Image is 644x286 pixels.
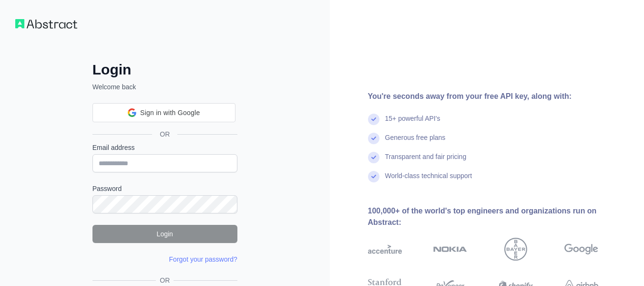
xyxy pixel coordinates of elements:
[368,114,379,125] img: check mark
[385,114,440,133] div: 15+ powerful API's
[368,91,629,102] div: You're seconds away from your free API key, along with:
[92,61,237,78] h2: Login
[156,275,174,285] span: OR
[385,171,472,190] div: World-class technical support
[92,225,237,243] button: Login
[152,129,177,139] span: OR
[368,238,402,261] img: accenture
[385,152,467,171] div: Transparent and fair pricing
[92,82,237,92] p: Welcome back
[504,238,527,261] img: bayer
[92,184,237,193] label: Password
[433,238,467,261] img: nokia
[92,143,237,152] label: Email address
[368,171,379,182] img: check mark
[169,255,237,263] a: Forgot your password?
[368,152,379,163] img: check mark
[15,19,77,29] img: Workflow
[140,108,200,118] span: Sign in with Google
[368,205,629,228] div: 100,000+ of the world's top engineers and organizations run on Abstract:
[564,238,598,261] img: google
[368,133,379,144] img: check mark
[385,133,446,152] div: Generous free plans
[92,103,235,122] div: Sign in with Google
